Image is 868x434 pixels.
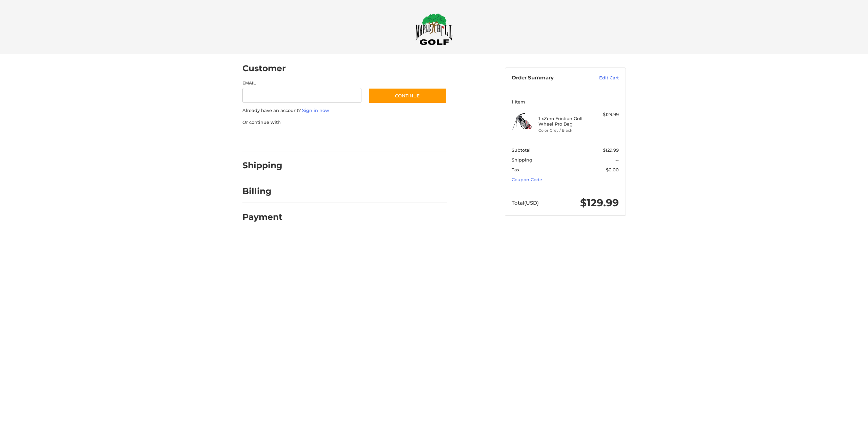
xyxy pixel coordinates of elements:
span: $0.00 [606,167,619,172]
a: Edit Cart [585,75,619,81]
li: Color Grey / Black [538,128,590,133]
h2: Customer [242,63,286,74]
iframe: PayPal-paypal [240,132,291,145]
button: Continue [368,88,447,103]
p: Or continue with [242,119,447,126]
a: Sign in now [302,108,329,113]
h3: Order Summary [512,75,585,81]
h2: Billing [242,186,282,196]
span: Total (USD) [512,200,539,206]
iframe: PayPal-paylater [298,132,349,145]
a: Coupon Code [512,177,542,182]
h3: 1 Item [512,99,619,105]
div: $129.99 [592,111,619,118]
h4: 1 x Zero Friction Golf Wheel Pro Bag [538,116,590,127]
img: Maple Hill Golf [415,13,453,45]
h2: Payment [242,212,282,222]
label: Email [242,80,362,86]
p: Already have an account? [242,107,447,114]
h2: Shipping [242,160,282,171]
span: Tax [512,167,519,172]
span: $129.99 [580,196,619,209]
span: Subtotal [512,147,531,153]
span: $129.99 [603,147,619,153]
span: -- [615,157,619,163]
span: Shipping [512,157,532,163]
iframe: PayPal-venmo [355,132,406,145]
